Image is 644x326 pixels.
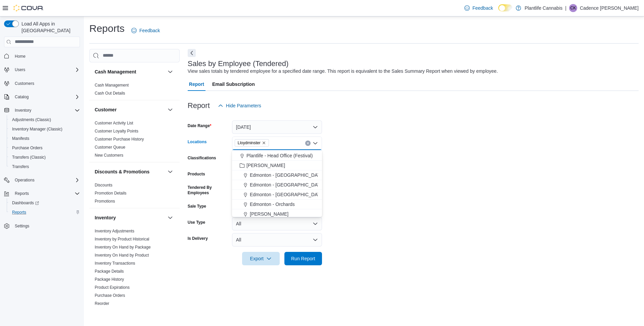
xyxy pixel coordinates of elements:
[95,68,165,75] button: Cash Management
[246,252,276,265] span: Export
[580,4,639,12] p: Cadence [PERSON_NAME]
[215,99,264,112] button: Hide Parameters
[188,68,498,75] div: View sales totals by tendered employee for a specified date range. This report is equivalent to t...
[7,115,83,124] button: Adjustments (Classic)
[13,5,44,11] img: Cova
[524,4,562,12] p: Plantlife Cannabis
[95,145,125,150] a: Customer Queue
[188,60,289,68] h3: Sales by Employee (Tendered)
[15,67,25,72] span: Users
[1,65,83,74] button: Users
[12,145,43,151] span: Purchase Orders
[232,190,322,200] button: Edmonton - [GEOGRAPHIC_DATA]
[95,293,125,298] a: Purchase Orders
[95,106,165,113] button: Customer
[246,152,313,159] span: Plantlife - Head Office (Festival)
[95,106,117,113] h3: Customer
[95,145,125,150] span: Customer Queue
[188,123,212,128] label: Date Range
[262,141,266,145] button: Remove Lloydminster from selection in this group
[95,199,115,204] a: Promotions
[250,201,295,208] span: Edmonton - Orchards
[12,117,51,122] span: Adjustments (Classic)
[95,214,116,221] h3: Inventory
[15,81,34,86] span: Customers
[95,137,144,142] a: Customer Purchase History
[15,94,29,100] span: Catalog
[188,102,210,110] h3: Report
[12,126,62,132] span: Inventory Manager (Classic)
[232,209,322,219] button: [PERSON_NAME]
[95,277,124,282] a: Package History
[9,134,32,143] a: Manifests
[95,261,135,266] a: Inventory Transactions
[232,200,322,209] button: Edmonton - Orchards
[89,181,180,208] div: Discounts & Promotions
[7,124,83,134] button: Inventory Manager (Classic)
[472,5,493,11] span: Feedback
[15,191,29,196] span: Reports
[95,214,165,221] button: Inventory
[166,68,174,76] button: Cash Management
[9,153,80,161] span: Transfers (Classic)
[95,285,130,290] a: Product Expirations
[95,301,109,306] a: Reorder
[95,245,151,250] a: Inventory On Hand by Package
[1,51,83,61] button: Home
[1,106,83,115] button: Inventory
[89,22,125,35] h1: Reports
[12,189,32,198] button: Reports
[188,49,196,57] button: Next
[12,176,80,184] span: Operations
[189,77,204,91] span: Report
[12,176,37,184] button: Operations
[95,191,127,196] a: Promotion Details
[232,170,322,180] button: Edmonton - [GEOGRAPHIC_DATA]
[95,91,125,96] a: Cash Out Details
[9,208,29,216] a: Reports
[232,217,322,230] button: All
[235,139,269,147] span: Lloydminster
[15,223,29,229] span: Settings
[291,255,315,262] span: Run Report
[9,144,80,152] span: Purchase Orders
[565,4,566,12] p: |
[9,125,65,133] a: Inventory Manager (Classic)
[95,83,129,88] a: Cash Management
[9,116,80,124] span: Adjustments (Classic)
[12,136,29,141] span: Manifests
[238,140,261,146] span: Lloydminster
[95,183,112,187] a: Discounts
[89,119,180,162] div: Customer
[462,1,496,15] a: Feedback
[12,106,80,114] span: Inventory
[1,92,83,102] button: Catalog
[95,293,125,298] span: Purchase Orders
[250,181,324,188] span: Edmonton - [GEOGRAPHIC_DATA]
[15,54,26,59] span: Home
[9,153,48,161] a: Transfers (Classic)
[95,269,124,274] a: Package Details
[188,220,205,225] label: Use Type
[129,24,163,37] a: Feedback
[9,116,54,124] a: Adjustments (Classic)
[188,171,205,177] label: Products
[305,141,311,146] button: Clear input
[95,199,115,204] span: Promotions
[188,139,207,145] label: Locations
[95,229,134,233] a: Inventory Adjustments
[95,237,149,241] a: Inventory by Product Historical
[7,143,83,153] button: Purchase Orders
[12,106,34,114] button: Inventory
[9,199,42,207] a: Dashboards
[250,172,324,178] span: Edmonton - [GEOGRAPHIC_DATA]
[19,20,80,34] span: Load All Apps in [GEOGRAPHIC_DATA]
[12,79,37,88] a: Customers
[95,168,149,175] h3: Discounts & Promotions
[7,198,83,208] a: Dashboards
[12,200,39,206] span: Dashboards
[569,4,577,12] div: Cadence Klein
